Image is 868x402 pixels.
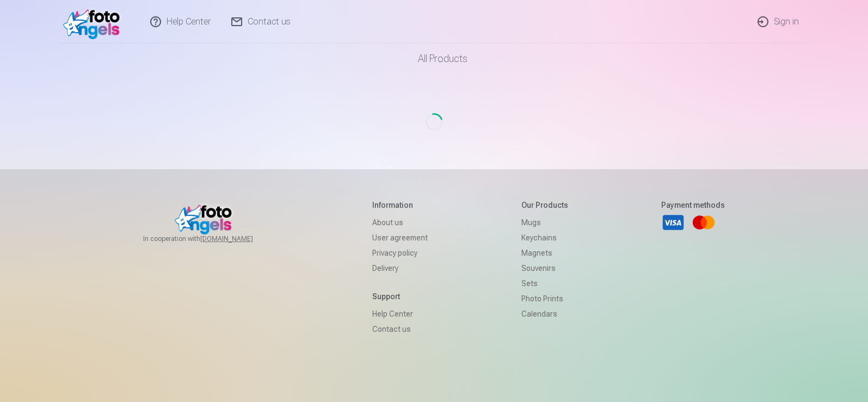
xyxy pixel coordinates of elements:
h5: Our products [521,200,568,211]
a: Contact us [372,321,428,337]
span: In cooperation with [143,234,279,243]
a: Mugs [521,215,568,230]
a: Sets [521,276,568,291]
a: User agreement [372,230,428,245]
h5: Support [372,291,428,302]
a: Souvenirs [521,261,568,276]
h5: Payment methods [661,200,725,211]
a: Photo prints [521,291,568,306]
a: About us [372,215,428,230]
a: Visa [661,211,685,234]
a: Help Center [372,306,428,321]
a: Calendars [521,306,568,321]
img: /v1 [63,4,126,39]
a: Privacy policy [372,245,428,261]
a: Magnets [521,245,568,261]
h5: Information [372,200,428,211]
a: Delivery [372,261,428,276]
a: Mastercard [692,211,716,234]
a: All products [387,44,481,74]
a: [DOMAIN_NAME] [200,234,279,243]
a: Keychains [521,230,568,245]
